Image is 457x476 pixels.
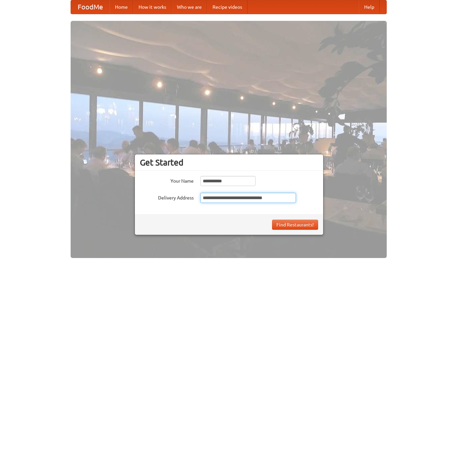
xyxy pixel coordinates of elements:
a: FoodMe [71,0,110,14]
button: Find Restaurants! [272,220,318,230]
a: Help [359,0,380,14]
label: Delivery Address [140,193,194,201]
label: Your Name [140,176,194,184]
a: Home [110,0,133,14]
a: How it works [133,0,172,14]
a: Who we are [172,0,207,14]
h3: Get Started [140,157,318,168]
a: Recipe videos [207,0,247,14]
